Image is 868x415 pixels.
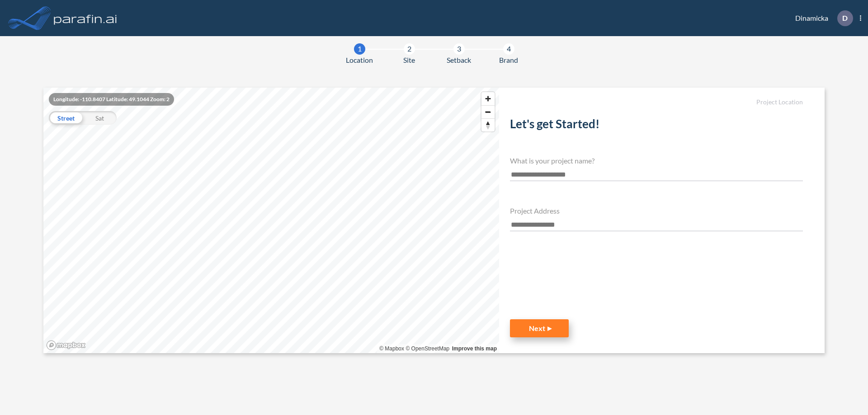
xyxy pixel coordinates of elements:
div: 3 [453,43,465,55]
div: Dinamicka [782,10,861,26]
div: 1 [354,43,365,55]
h5: Project Location [510,98,803,106]
span: Site [403,55,415,65]
h2: Let's get Started! [510,117,803,135]
canvas: Map [43,88,499,353]
span: Reset bearing to north [481,119,495,131]
a: OpenStreetMap [406,345,449,352]
span: Location [346,55,373,65]
button: Zoom in [481,92,495,105]
button: Zoom out [481,105,495,118]
a: Improve this map [452,345,497,352]
p: D [842,14,848,22]
div: 2 [404,43,415,55]
h4: What is your project name? [510,156,803,165]
button: Next [510,319,569,337]
img: logo [52,9,119,27]
div: Street [49,111,83,125]
span: Setback [447,55,471,65]
button: Reset bearing to north [481,118,495,131]
div: Longitude: -110.8407 Latitude: 49.1044 Zoom: 2 [49,93,174,106]
h4: Project Address [510,206,803,215]
span: Brand [499,55,518,65]
div: Sat [83,111,117,125]
a: Mapbox homepage [46,340,86,350]
a: Mapbox [379,345,404,352]
div: 4 [503,43,514,55]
